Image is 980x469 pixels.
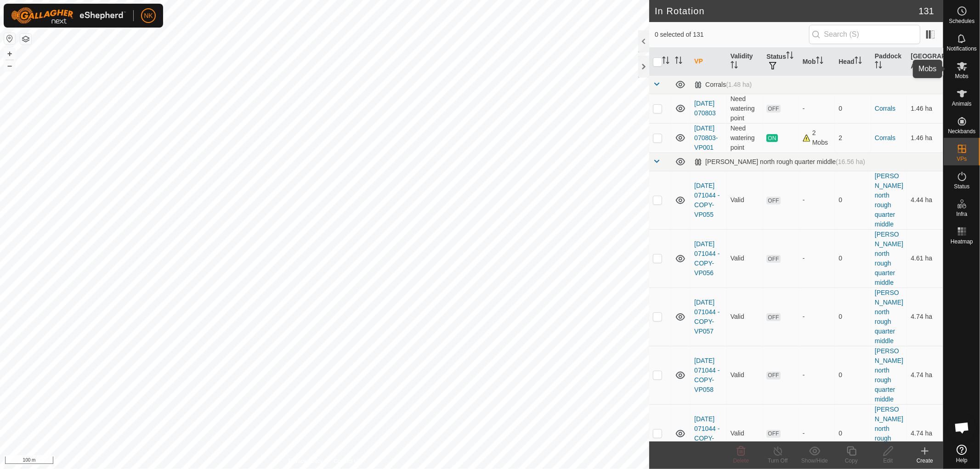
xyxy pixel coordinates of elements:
div: - [803,429,832,438]
td: 4.44 ha [907,171,943,229]
div: Edit [870,457,906,465]
td: 4.61 ha [907,229,943,288]
input: Search (S) [809,25,920,44]
img: Gallagher Logo [11,7,126,24]
div: - [803,370,832,380]
p-sorticon: Activate to sort [816,58,823,65]
th: Status [763,48,799,76]
p-sorticon: Activate to sort [786,53,793,60]
a: Privacy Policy [289,457,323,465]
p-sorticon: Activate to sort [662,58,669,65]
a: Corrals [875,134,895,141]
td: Valid [727,288,763,346]
span: 0 selected of 131 [655,30,809,40]
button: + [4,48,15,59]
a: [PERSON_NAME] north rough quarter middle [875,172,903,228]
td: 4.74 ha [907,288,943,346]
td: Valid [727,171,763,229]
span: Mobs [955,73,969,79]
div: [PERSON_NAME] north rough quarter middle [694,158,865,166]
span: OFF [766,372,780,379]
a: [DATE] 071044 - COPY-VP058 [694,357,719,393]
span: Notifications [947,46,977,51]
span: (16.56 ha) [836,158,865,165]
td: Need watering point [727,123,763,153]
span: (1.48 ha) [726,81,752,88]
div: Copy [833,457,870,465]
a: [DATE] 071044 - COPY-VP059 [694,415,719,452]
td: 2 [835,123,871,153]
a: [DATE] 071044 - COPY-VP057 [694,299,719,335]
td: 4.74 ha [907,346,943,404]
span: Delete [733,458,749,464]
td: 0 [835,404,871,463]
span: Status [954,184,969,189]
span: Animals [952,101,972,107]
span: Infra [956,211,967,217]
a: Help [944,441,980,467]
a: [PERSON_NAME] north rough quarter middle [875,231,903,286]
a: [DATE] 070803-VP001 [694,124,718,151]
th: Validity [727,48,763,76]
td: 0 [835,346,871,404]
a: [PERSON_NAME] north rough quarter middle [875,347,903,403]
div: - [803,104,832,113]
th: Paddock [871,48,907,76]
td: Valid [727,229,763,288]
td: 0 [835,171,871,229]
span: 131 [919,4,934,18]
a: Open chat [948,414,976,441]
span: ON [766,134,777,142]
a: Contact Us [334,457,361,465]
a: [DATE] 071044 - COPY-VP055 [694,182,719,218]
td: 1.46 ha [907,123,943,153]
a: [PERSON_NAME] north rough quarter middle [875,406,903,461]
th: Head [835,48,871,76]
span: VPs [957,156,967,162]
button: Reset Map [4,33,15,44]
a: [DATE] 071044 - COPY-VP056 [694,240,719,277]
td: Valid [727,346,763,404]
p-sorticon: Activate to sort [855,58,862,65]
div: - [803,312,832,322]
div: - [803,195,832,205]
a: Corrals [875,105,895,112]
span: Heatmap [951,239,973,244]
div: Create [906,457,943,465]
th: [GEOGRAPHIC_DATA] Area [907,48,943,76]
span: Neckbands [948,129,975,134]
td: Need watering point [727,94,763,123]
span: OFF [766,255,780,263]
th: VP [691,48,727,76]
p-sorticon: Activate to sort [925,62,933,70]
div: 2 Mobs [803,128,832,147]
button: – [4,60,15,71]
div: Corrals [694,81,752,89]
a: [DATE] 070803 [694,100,716,117]
td: 0 [835,288,871,346]
td: 0 [835,94,871,123]
div: Show/Hide [796,457,833,465]
span: NK [144,11,153,21]
span: OFF [766,313,780,321]
span: Schedules [949,18,974,24]
a: [PERSON_NAME] north rough quarter middle [875,289,903,345]
p-sorticon: Activate to sort [875,62,882,70]
span: OFF [766,430,780,438]
th: Mob [799,48,835,76]
span: OFF [766,197,780,204]
h2: In Rotation [655,6,919,17]
button: Map Layers [20,34,31,45]
span: Help [956,458,968,463]
td: 1.46 ha [907,94,943,123]
td: 0 [835,229,871,288]
div: Turn Off [759,457,796,465]
span: OFF [766,105,780,113]
td: 4.74 ha [907,404,943,463]
p-sorticon: Activate to sort [675,58,682,65]
td: Valid [727,404,763,463]
div: - [803,254,832,263]
p-sorticon: Activate to sort [731,62,738,70]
